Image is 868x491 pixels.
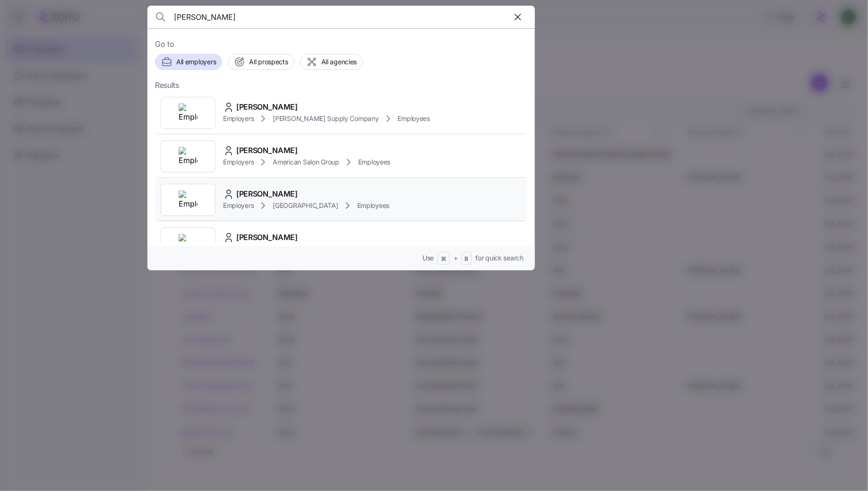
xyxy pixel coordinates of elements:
[454,253,458,263] span: +
[155,54,222,70] button: All employers
[273,157,339,167] span: American Salon Group
[179,190,198,209] img: Employer logo
[236,101,298,113] span: [PERSON_NAME]
[357,201,389,210] span: Employees
[422,253,434,263] span: Use
[176,57,216,67] span: All employers
[179,103,198,122] img: Employer logo
[223,201,254,210] span: Employers
[300,54,363,70] button: All agencies
[223,114,254,123] span: Employers
[155,38,527,50] span: Go to
[236,232,298,243] span: [PERSON_NAME]
[179,147,198,166] img: Employer logo
[358,157,390,167] span: Employees
[228,54,294,70] button: All prospects
[249,57,288,67] span: All prospects
[321,57,357,67] span: All agencies
[155,79,179,91] span: Results
[475,253,524,263] span: for quick search
[223,157,254,167] span: Employers
[273,114,378,123] span: [PERSON_NAME] Supply Company
[236,188,298,200] span: [PERSON_NAME]
[398,114,430,123] span: Employees
[273,201,338,210] span: [GEOGRAPHIC_DATA]
[179,234,198,253] img: Employer logo
[465,255,469,263] span: B
[441,255,447,263] span: ⌘
[236,145,298,156] span: [PERSON_NAME]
